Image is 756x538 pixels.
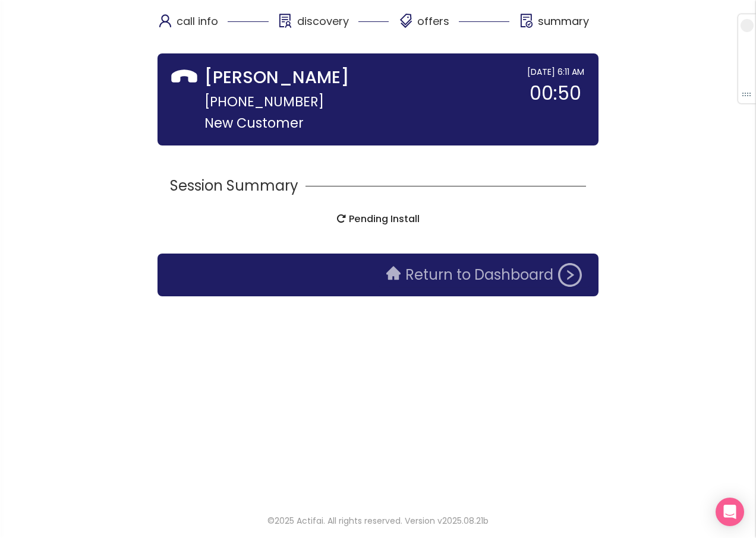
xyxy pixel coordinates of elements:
[519,14,534,28] span: file-done
[278,14,292,28] span: solution
[399,14,413,28] span: tags
[417,12,449,31] p: offers
[204,65,349,90] strong: [PERSON_NAME]
[157,12,269,42] div: call info
[297,12,349,31] p: discovery
[519,12,589,42] div: summary
[379,263,589,287] button: Return to Dashboard
[204,113,499,134] p: New Customer
[172,65,197,90] span: phone
[170,204,586,227] h3: Pending Install
[538,12,589,31] p: summary
[158,14,172,28] span: user
[398,12,509,42] div: offers
[527,65,584,78] div: [DATE] 6:11 AM
[716,498,744,526] div: Open Intercom Messenger
[170,175,586,197] div: Session Summary
[177,12,218,31] p: call info
[204,90,324,113] span: [PHONE_NUMBER]
[527,78,584,108] div: 00:50
[278,12,389,42] div: discovery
